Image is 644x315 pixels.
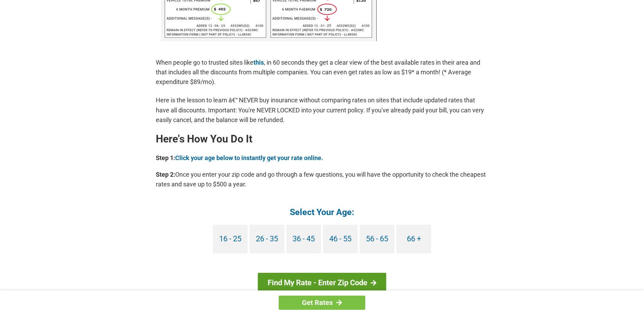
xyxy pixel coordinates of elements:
[156,170,488,189] p: Once you enter your zip code and go through a few questions, you will have the opportunity to che...
[323,225,358,253] a: 46 - 55
[156,58,488,87] p: When people go to trusted sites like , in 60 seconds they get a clear view of the best available ...
[396,225,431,253] a: 66 +
[279,296,365,310] a: Get Rates
[213,225,248,253] a: 16 - 25
[156,206,488,218] h4: Select Your Age:
[253,59,264,66] a: this
[258,273,386,293] a: Find My Rate - Enter Zip Code
[156,95,488,124] p: Here is the lesson to learn â€“ NEVER buy insurance without comparing rates on sites that include...
[156,133,488,145] h2: Here's How You Do It
[250,225,284,253] a: 26 - 35
[286,225,321,253] a: 36 - 45
[175,154,323,161] a: Click your age below to instantly get your rate online.
[156,154,175,161] b: Step 1:
[360,225,394,253] a: 56 - 65
[156,171,175,178] b: Step 2:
